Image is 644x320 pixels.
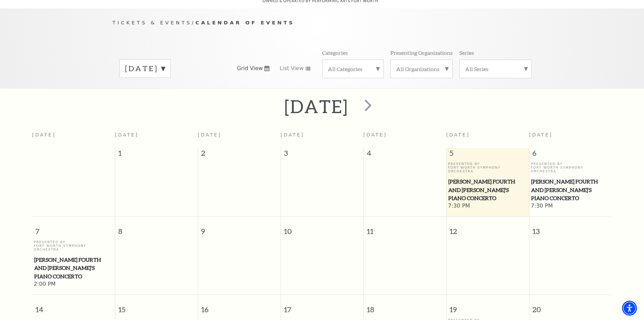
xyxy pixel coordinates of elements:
span: [DATE] [529,132,553,137]
label: [DATE] [125,63,165,74]
span: Calendar of Events [195,20,294,25]
p: Categories [322,49,348,56]
span: Grid View [237,65,263,72]
span: 12 [447,217,529,240]
span: [DATE] [281,132,304,137]
span: [DATE] [198,132,221,137]
span: [PERSON_NAME] Fourth and [PERSON_NAME]'s Piano Concerto [34,256,113,281]
span: 15 [115,295,198,318]
p: Series [459,49,474,56]
span: 18 [364,295,446,318]
h2: [DATE] [284,95,348,117]
span: 4 [364,148,446,162]
span: 17 [281,295,363,318]
label: All Series [465,65,526,72]
span: 14 [32,295,115,318]
span: 13 [529,217,612,240]
span: 2 [198,148,281,162]
label: All Organizations [396,65,447,72]
span: 20 [529,295,612,318]
span: 7:30 PM [531,202,610,210]
span: 3 [281,148,363,162]
label: All Categories [328,65,378,72]
p: Presenting Organizations [390,49,453,56]
span: [DATE] [115,132,139,137]
span: 7:30 PM [448,202,527,210]
span: 16 [198,295,281,318]
span: 9 [198,217,281,240]
span: 5 [447,148,529,162]
th: [DATE] [32,128,115,148]
span: 8 [115,217,198,240]
p: Presented By Fort Worth Symphony Orchestra [34,240,113,252]
span: [PERSON_NAME] Fourth and [PERSON_NAME]'s Piano Concerto [531,177,610,202]
button: next [355,94,379,119]
p: Presented By Fort Worth Symphony Orchestra [448,162,527,173]
span: 11 [364,217,446,240]
span: 6 [529,148,612,162]
span: 19 [447,295,529,318]
span: [DATE] [363,132,387,137]
span: 10 [281,217,363,240]
span: 1 [115,148,198,162]
p: Presented By Fort Worth Symphony Orchestra [531,162,610,173]
div: Accessibility Menu [622,301,637,316]
span: [PERSON_NAME] Fourth and [PERSON_NAME]'s Piano Concerto [448,177,527,202]
span: 2:00 PM [34,281,113,288]
span: Tickets & Events [113,20,192,25]
span: [DATE] [446,132,470,137]
span: List View [280,65,304,72]
p: / [113,19,532,27]
span: 7 [32,217,115,240]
